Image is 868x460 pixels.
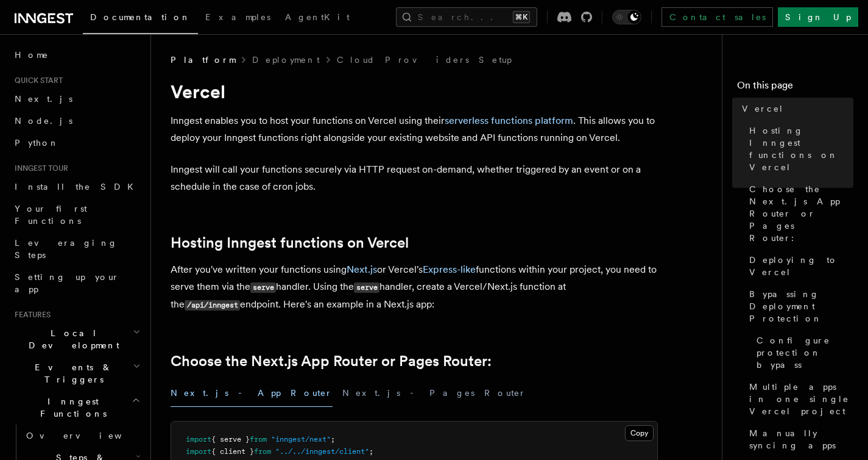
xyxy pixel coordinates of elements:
span: Vercel [742,102,784,115]
h1: Vercel [171,81,658,102]
p: Inngest will call your functions securely via HTTP request on-demand, whether triggered by an eve... [171,161,658,195]
code: /api/inngest [185,300,240,311]
a: Vercel [737,98,853,120]
a: Multiple apps in one single Vercel project [744,376,853,422]
a: Examples [198,4,278,33]
button: Next.js - App Router [171,379,333,407]
span: { client } [211,447,254,456]
a: Configure protection bypass [752,329,853,376]
span: Bypassing Deployment Protection [749,288,853,325]
span: Leveraging Steps [15,238,118,260]
a: Manually syncing apps [744,422,853,456]
span: Multiple apps in one single Vercel project [749,381,853,417]
a: Contact sales [662,7,773,27]
span: Your first Functions [15,204,87,226]
a: serverless functions platform [445,115,573,126]
button: Inngest Functions [10,390,143,425]
button: Events & Triggers [10,356,143,390]
span: "../../inngest/client" [275,447,369,456]
span: Manually syncing apps [749,427,853,451]
a: Install the SDK [10,176,143,198]
a: Deploying to Vercel [744,249,853,283]
span: Node.js [15,116,72,126]
a: Next.js [347,264,377,275]
span: Inngest tour [10,164,68,173]
a: Express-like [423,264,476,275]
span: Choose the Next.js App Router or Pages Router: [749,183,853,244]
span: "inngest/next" [271,435,331,444]
span: ; [369,447,373,456]
span: from [250,435,267,444]
a: Choose the Next.js App Router or Pages Router: [744,178,853,249]
a: Overview [21,425,143,447]
a: Your first Functions [10,198,143,232]
button: Next.js - Pages Router [342,379,526,407]
span: { serve } [211,435,250,444]
span: import [186,447,211,456]
kbd: ⌘K [513,11,530,23]
a: Hosting Inngest functions on Vercel [744,120,853,178]
a: Home [10,44,143,66]
a: Sign Up [778,7,858,27]
a: Choose the Next.js App Router or Pages Router: [171,353,492,370]
a: Cloud Providers Setup [337,54,512,66]
h4: On this page [737,78,853,98]
span: Overview [26,431,152,440]
a: Hosting Inngest functions on Vercel [171,234,409,251]
span: Inngest Functions [10,395,132,420]
span: Local Development [10,327,133,351]
button: Toggle dark mode [612,10,641,24]
span: Setting up your app [15,272,119,294]
p: Inngest enables you to host your functions on Vercel using their . This allows you to deploy your... [171,112,658,146]
code: serve [250,282,276,293]
a: Setting up your app [10,266,143,300]
span: Documentation [90,12,191,22]
span: import [186,435,211,444]
span: Examples [205,12,270,22]
button: Search...⌘K [396,7,537,27]
a: Node.js [10,110,143,132]
span: Platform [171,54,235,66]
a: Next.js [10,88,143,110]
a: AgentKit [278,4,357,33]
span: Install the SDK [15,182,141,192]
p: After you've written your functions using or Vercel's functions within your project, you need to ... [171,261,658,314]
span: Home [15,49,49,61]
a: Bypassing Deployment Protection [744,283,853,329]
button: Copy [625,425,654,441]
span: Next.js [15,94,72,104]
a: Deployment [252,54,320,66]
span: Events & Triggers [10,361,133,386]
a: Documentation [83,4,198,34]
a: Leveraging Steps [10,232,143,266]
span: AgentKit [285,12,350,22]
span: Configure protection bypass [757,334,853,371]
code: serve [354,282,379,293]
a: Python [10,132,143,154]
span: Hosting Inngest functions on Vercel [749,124,853,173]
span: ; [331,435,335,444]
span: Python [15,138,59,148]
span: from [254,447,271,456]
span: Features [10,310,51,320]
span: Deploying to Vercel [749,254,853,278]
span: Quick start [10,76,63,85]
button: Local Development [10,322,143,356]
